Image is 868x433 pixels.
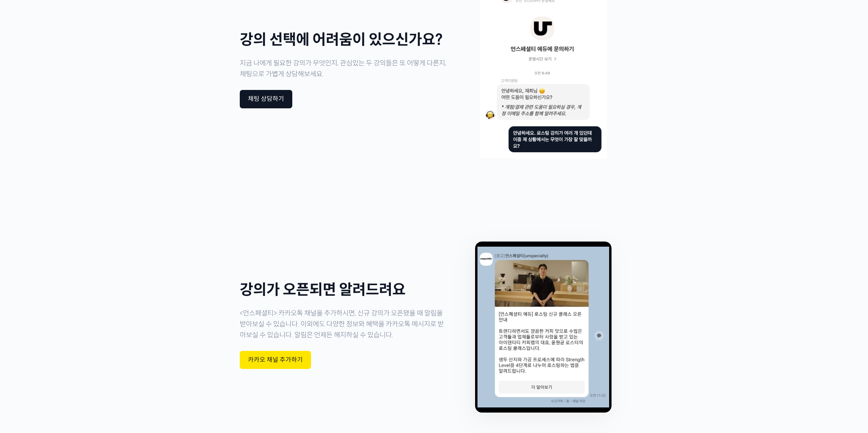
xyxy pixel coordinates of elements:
h1: 강의 선택에 어려움이 있으신가요? [240,32,448,48]
div: 채팅 상담하기 [248,95,284,103]
p: <언스페셜티> 카카오톡 채널을 추가하시면, 신규 강의가 오픈됐을 때 알림을 받아보실 수 있습니다. 이외에도 다양한 정보와 혜택을 카카오톡 메시지로 받아보실 수 있습니다. 알림... [240,308,448,341]
a: 설정 [88,216,131,233]
h1: 강의가 오픈되면 알려드려요 [240,282,448,298]
div: 카카오 채널 추가하기 [248,356,303,364]
span: 홈 [21,226,26,232]
p: 지금 나에게 필요한 강의가 무엇인지, 관심있는 두 강의들은 또 어떻게 다른지, 채팅으로 가볍게 상담해보세요. [240,58,448,80]
a: 홈 [2,216,45,233]
span: 대화 [62,227,71,232]
span: 설정 [105,226,114,232]
a: 대화 [45,216,88,233]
